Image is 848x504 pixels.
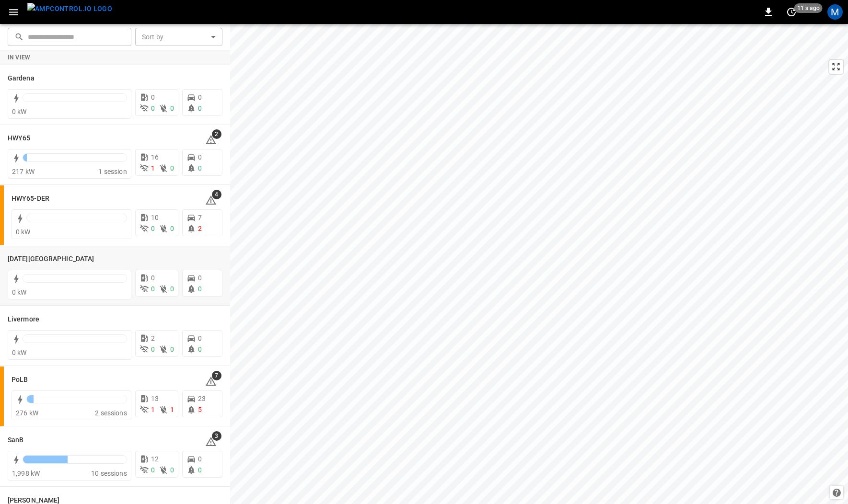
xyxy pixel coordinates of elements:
span: 0 [198,93,202,101]
span: 0 [170,345,174,353]
span: 0 [151,225,155,232]
span: 2 sessions [95,409,127,417]
img: ampcontrol.io logo [27,3,112,15]
span: 7 [198,214,202,221]
span: 0 [151,104,155,112]
span: 0 [151,345,155,353]
span: 0 [198,345,202,353]
span: 0 [198,285,202,293]
h6: HWY65 [8,133,31,144]
span: 276 kW [16,409,38,417]
span: 2 [198,225,202,232]
span: 1 [151,164,155,172]
span: 217 kW [12,168,35,175]
span: 0 [170,104,174,112]
h6: SanB [8,435,23,446]
span: 0 [151,93,155,101]
span: 7 [212,371,221,380]
span: 23 [198,395,206,402]
span: 0 [170,225,174,232]
span: 12 [151,455,159,463]
span: 0 [198,274,202,282]
h6: Gardena [8,73,35,84]
button: set refresh interval [784,4,799,20]
span: 0 [198,164,202,172]
span: 0 [151,274,155,282]
span: 0 [198,466,202,474]
span: 0 kW [12,288,27,296]
span: 10 [151,214,159,221]
span: 10 sessions [91,470,127,477]
span: 3 [212,431,221,441]
span: 2 [151,334,155,342]
span: 0 kW [16,228,31,236]
div: profile-icon [827,4,843,20]
span: 0 [170,466,174,474]
span: 5 [198,406,202,413]
span: 16 [151,153,159,161]
span: 1 [151,406,155,413]
span: 0 [170,285,174,293]
span: 0 [198,104,202,112]
span: 1 [170,406,174,413]
span: 0 [170,164,174,172]
span: 0 [151,466,155,474]
span: 0 kW [12,349,27,356]
span: 1,998 kW [12,470,40,477]
span: 13 [151,395,159,402]
h6: Livermore [8,314,39,325]
span: 0 [198,334,202,342]
span: 0 [151,285,155,293]
h6: PoLB [12,375,28,385]
span: 1 session [98,168,127,175]
canvas: Map [230,24,848,504]
span: 0 kW [12,108,27,115]
span: 4 [212,190,221,199]
span: 0 [198,455,202,463]
span: 2 [212,129,221,139]
span: 0 [198,153,202,161]
span: 11 s ago [794,3,823,13]
strong: In View [8,54,31,61]
h6: HWY65-DER [12,194,49,204]
h6: Karma Center [8,254,94,264]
